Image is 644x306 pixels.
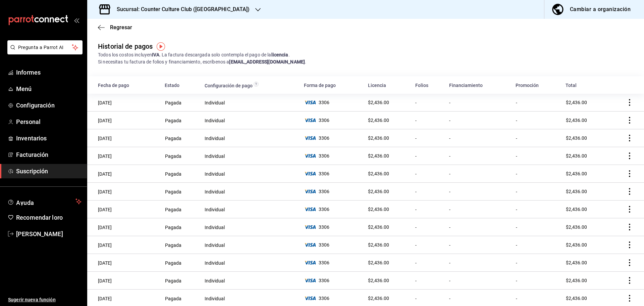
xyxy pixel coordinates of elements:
[5,49,83,56] a: Pregunta a Parrot AI
[449,260,450,266] font: -
[566,135,587,141] font: $2,436.00
[368,153,389,159] font: $2,436.00
[304,83,336,88] font: Forma de pago
[415,100,417,105] font: -
[516,136,517,141] font: -
[368,189,389,194] font: $2,436.00
[516,225,517,230] font: -
[626,295,633,302] button: comportamiento
[98,136,112,141] font: [DATE]
[626,188,633,195] button: comportamiento
[205,296,225,301] font: Individual
[415,136,417,141] font: -
[415,171,417,177] font: -
[98,24,132,31] button: Regresar
[516,171,517,177] font: -
[449,278,450,283] font: -
[415,296,417,301] font: -
[368,135,389,141] font: $2,436.00
[368,171,389,176] font: $2,436.00
[566,242,587,248] font: $2,436.00
[288,52,290,57] font: .
[626,224,633,230] button: comportamiento
[449,100,450,105] font: -
[165,154,181,159] font: Pagada
[626,259,633,266] button: comportamiento
[16,135,47,142] font: Inventarios
[98,154,112,159] font: [DATE]
[319,153,329,159] font: 3306
[16,102,55,109] font: Configuración
[229,59,305,64] font: [EMAIL_ADDRESS][DOMAIN_NAME]
[566,278,587,283] font: $2,436.00
[165,278,181,283] font: Pagada
[205,118,225,123] font: Individual
[516,189,517,194] font: -
[165,83,179,88] font: Estado
[205,189,225,194] font: Individual
[415,278,417,283] font: -
[205,100,225,105] font: Individual
[566,100,587,105] font: $2,436.00
[98,189,112,194] font: [DATE]
[626,152,633,159] button: comportamiento
[449,118,450,123] font: -
[516,118,517,123] font: -
[98,59,229,64] font: Si necesitas tu factura de folios y financiamiento, escríbenos a
[165,136,181,141] font: Pagada
[566,260,587,265] font: $2,436.00
[566,296,587,301] font: $2,436.00
[566,118,587,123] font: $2,436.00
[319,242,329,248] font: 3306
[449,296,450,301] font: -
[415,225,417,230] font: -
[319,118,329,123] font: 3306
[626,99,633,106] button: comportamiento
[449,136,450,141] font: -
[165,296,181,301] font: Pagada
[8,297,56,302] font: Sugerir nueva función
[626,135,633,141] button: comportamiento
[319,189,329,194] font: 3306
[626,170,633,177] button: comportamiento
[16,118,41,125] font: Personal
[165,189,181,194] font: Pagada
[98,42,153,50] font: Historial de pagos
[98,83,129,88] font: Fecha de pago
[254,82,259,88] span: Si el pago de la suscripción es agrupado con todas las sucursales, será denominado como Multisucu...
[626,117,633,124] button: comportamiento
[205,171,225,177] font: Individual
[205,225,225,230] font: Individual
[449,154,450,159] font: -
[205,207,225,212] font: Individual
[626,206,633,213] button: comportamiento
[98,243,112,248] font: [DATE]
[368,224,389,230] font: $2,436.00
[271,52,288,57] font: licencia
[368,118,389,123] font: $2,436.00
[165,225,181,230] font: Pagada
[415,243,417,248] font: -
[516,260,517,266] font: -
[415,118,417,123] font: -
[16,168,48,175] font: Suscripción
[319,100,329,105] font: 3306
[16,214,63,221] font: Recomendar loro
[516,296,517,301] font: -
[205,154,225,159] font: Individual
[16,85,32,92] font: Menú
[165,171,181,177] font: Pagada
[165,260,181,266] font: Pagada
[415,207,417,212] font: -
[566,207,587,212] font: $2,436.00
[319,278,329,283] font: 3306
[566,224,587,230] font: $2,436.00
[449,243,450,248] font: -
[205,136,225,141] font: Individual
[516,154,517,159] font: -
[449,189,450,194] font: -
[449,171,450,177] font: -
[368,242,389,248] font: $2,436.00
[98,296,112,301] font: [DATE]
[7,40,83,54] button: Pregunta a Parrot AI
